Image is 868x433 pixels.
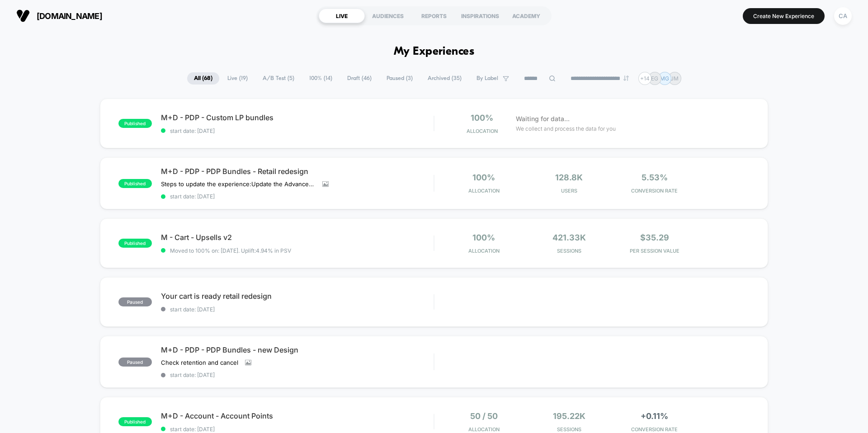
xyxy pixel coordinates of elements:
[614,426,695,433] span: CONVERSION RATE
[468,426,500,433] span: Allocation
[476,75,498,82] span: By Label
[472,233,495,242] span: 100%
[118,297,152,306] span: paused
[670,75,679,82] p: JM
[471,113,493,122] span: 100%
[468,248,500,254] span: Allocation
[161,113,434,122] span: M+D - PDP - Custom LP bundles
[529,426,610,433] span: Sessions
[660,75,669,82] p: MG
[161,411,434,420] span: M+D - Account - Account Points
[161,359,238,366] span: Check retention and cancel
[638,72,651,85] div: + 14
[457,9,503,23] div: INSPIRATIONS
[187,72,219,85] span: All ( 68 )
[642,173,668,182] span: 5.53%
[319,9,365,23] div: LIVE
[623,75,629,81] img: end
[529,188,610,194] span: Users
[641,411,668,421] span: +0.11%
[834,7,852,25] div: CA
[161,306,434,313] span: start date: [DATE]
[411,9,457,23] div: REPORTS
[470,411,498,421] span: 50 / 50
[16,9,30,23] img: Visually logo
[516,124,616,133] span: We collect and process the data for you
[14,9,105,23] button: [DOMAIN_NAME]
[161,127,434,134] span: start date: [DATE]
[161,292,434,301] span: Your cart is ready retail redesign
[529,248,610,254] span: Sessions
[552,233,586,242] span: 421.33k
[118,179,152,188] span: published
[555,173,583,182] span: 128.8k
[221,72,255,85] span: Live ( 19 )
[380,72,420,85] span: Paused ( 3 )
[340,72,378,85] span: Draft ( 46 )
[161,372,434,378] span: start date: [DATE]
[161,180,316,188] span: Steps to update the experience:Update the Advanced RulingUpdate the page targeting
[256,72,301,85] span: A/B Test ( 5 )
[468,188,500,194] span: Allocation
[516,114,570,124] span: Waiting for data...
[161,426,434,433] span: start date: [DATE]
[365,9,411,23] div: AUDIENCES
[743,8,825,24] button: Create New Experience
[118,239,152,248] span: published
[553,411,585,421] span: 195.22k
[161,345,434,354] span: M+D - PDP - PDP Bundles - new Design
[170,247,291,254] span: Moved to 100% on: [DATE] . Uplift: 4.94% in PSV
[118,119,152,128] span: published
[614,188,695,194] span: CONVERSION RATE
[503,9,549,23] div: ACADEMY
[614,248,695,254] span: PER SESSION VALUE
[831,7,854,25] button: CA
[161,167,434,176] span: M+D - PDP - PDP Bundles - Retail redesign
[394,45,475,58] h1: My Experiences
[302,72,339,85] span: 100% ( 14 )
[161,233,434,242] span: M - Cart - Upsells v2
[467,128,498,134] span: Allocation
[161,193,434,200] span: start date: [DATE]
[640,233,669,242] span: $35.29
[421,72,468,85] span: Archived ( 35 )
[472,173,495,182] span: 100%
[651,75,658,82] p: EG
[118,358,152,367] span: paused
[118,417,152,426] span: published
[37,11,102,21] span: [DOMAIN_NAME]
